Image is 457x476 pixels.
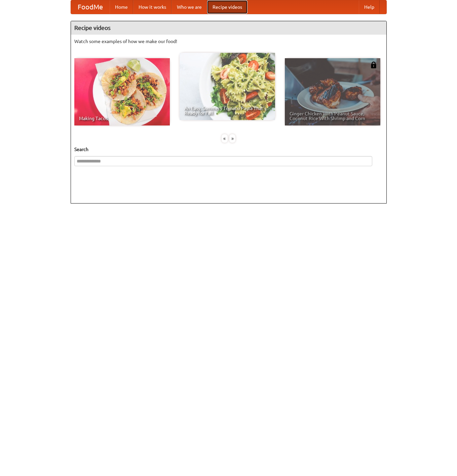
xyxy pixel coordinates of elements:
span: Making Tacos [79,116,165,121]
h5: Search [74,146,383,153]
a: Home [110,0,133,14]
a: Recipe videos [207,0,247,14]
p: Watch some examples of how we make our food! [74,38,383,45]
a: FoodMe [71,0,110,14]
h4: Recipe videos [71,21,386,35]
div: » [229,134,235,143]
div: « [222,134,228,143]
span: An Easy, Summery Tomato Pasta That's Ready for Fall [184,106,270,115]
a: An Easy, Summery Tomato Pasta That's Ready for Fall [180,53,275,120]
img: 483408.png [370,62,377,68]
a: Making Tacos [74,58,170,125]
a: Who we are [172,0,207,14]
a: How it works [133,0,172,14]
a: Help [359,0,380,14]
